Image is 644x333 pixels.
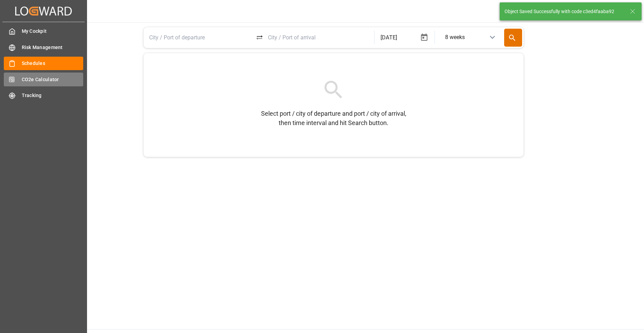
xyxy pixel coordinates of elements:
[4,89,83,102] a: Tracking
[4,25,83,38] a: My Cockpit
[504,29,522,47] button: Search
[4,57,83,70] a: Schedules
[22,92,84,99] span: Tracking
[22,76,84,83] span: CO2e Calculator
[504,8,623,15] div: Object Saved Successfully with code c3ed4faaba92
[264,29,373,46] input: City / Port of arrival
[4,73,83,86] a: CO2e Calculator
[4,40,83,54] a: Risk Management
[145,29,254,46] input: City / Port of departure
[22,60,84,67] span: Schedules
[22,28,84,35] span: My Cockpit
[259,109,408,127] p: Select port / city of departure and port / city of arrival, then time interval and hit Search but...
[22,44,84,51] span: Risk Management
[445,33,465,41] div: 8 weeks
